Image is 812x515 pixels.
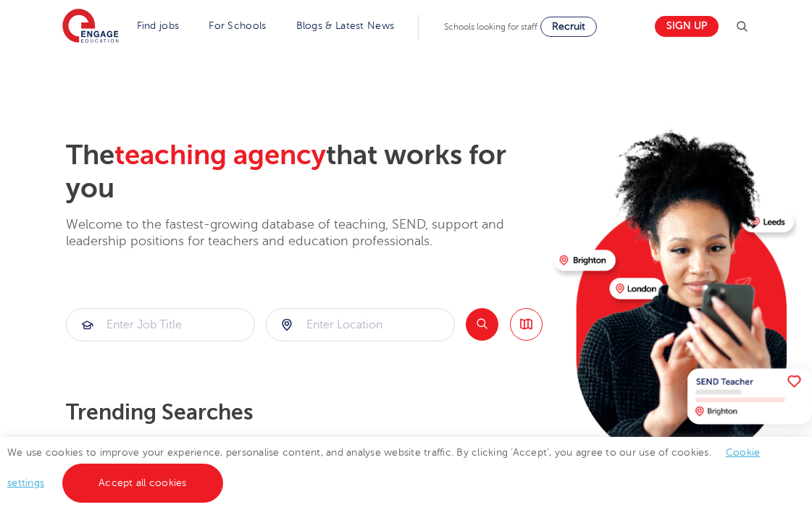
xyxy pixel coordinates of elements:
span: Schools looking for staff [444,22,537,32]
input: Submit [267,309,454,341]
p: Trending searches [66,399,543,425]
a: Accept all cookies [62,464,223,503]
span: We use cookies to improve your experience, personalise content, and analyse website traffic. By c... [7,447,760,488]
a: Sign up [655,16,719,37]
a: Blogs & Latest News [296,20,395,31]
a: Find jobs [137,20,180,31]
p: Welcome to the fastest-growing database of teaching, SEND, support and leadership positions for t... [66,216,543,250]
button: Search [466,308,498,341]
span: teaching agency [114,140,326,171]
div: Submit [266,308,455,341]
div: Submit [66,308,255,341]
a: Recruit [540,17,597,37]
input: Submit [67,309,254,341]
a: For Schools [209,20,266,31]
h2: The that works for you [66,139,543,205]
span: Recruit [552,21,585,32]
img: Engage Education [62,9,119,45]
